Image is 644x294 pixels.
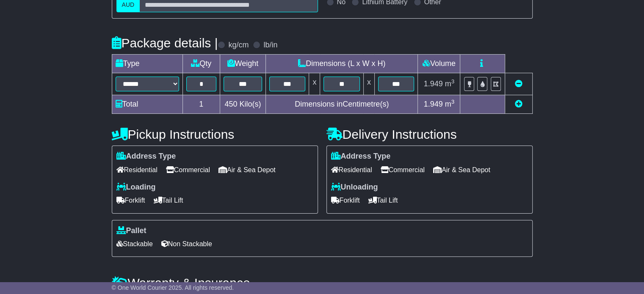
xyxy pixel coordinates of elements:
span: Tail Lift [154,194,183,207]
span: Stackable [116,237,153,250]
span: Tail Lift [368,194,398,207]
span: 450 [224,100,237,108]
a: Remove this item [515,80,522,88]
span: Commercial [381,163,425,176]
td: Dimensions (L x W x H) [265,55,417,73]
h4: Package details | [112,36,218,50]
span: Forklift [116,194,145,207]
a: Add new item [515,100,522,108]
h4: Warranty & Insurance [112,276,533,290]
td: 1 [182,95,220,114]
label: kg/cm [228,41,249,50]
label: Loading [116,183,156,192]
span: m [445,80,455,88]
span: Air & Sea Depot [433,163,490,176]
span: Residential [116,163,158,176]
label: lb/in [263,41,277,50]
td: Kilo(s) [220,95,265,114]
span: Non Stackable [161,237,212,250]
td: Weight [220,55,265,73]
h4: Delivery Instructions [326,127,533,141]
span: Air & Sea Depot [218,163,276,176]
td: x [363,73,374,95]
label: Address Type [331,152,391,161]
td: Volume [418,55,460,73]
td: Type [112,55,182,73]
span: © One World Courier 2025. All rights reserved. [112,284,234,291]
label: Address Type [116,152,176,161]
span: Commercial [166,163,210,176]
td: Total [112,95,182,114]
td: x [309,73,320,95]
span: Residential [331,163,372,176]
label: Unloading [331,183,378,192]
sup: 3 [451,78,455,85]
span: 1.949 [424,80,443,88]
td: Qty [182,55,220,73]
span: m [445,100,455,108]
span: 1.949 [424,100,443,108]
td: Dimensions in Centimetre(s) [265,95,417,114]
sup: 3 [451,99,455,105]
h4: Pickup Instructions [112,127,318,141]
span: Forklift [331,194,360,207]
label: Pallet [116,226,146,236]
